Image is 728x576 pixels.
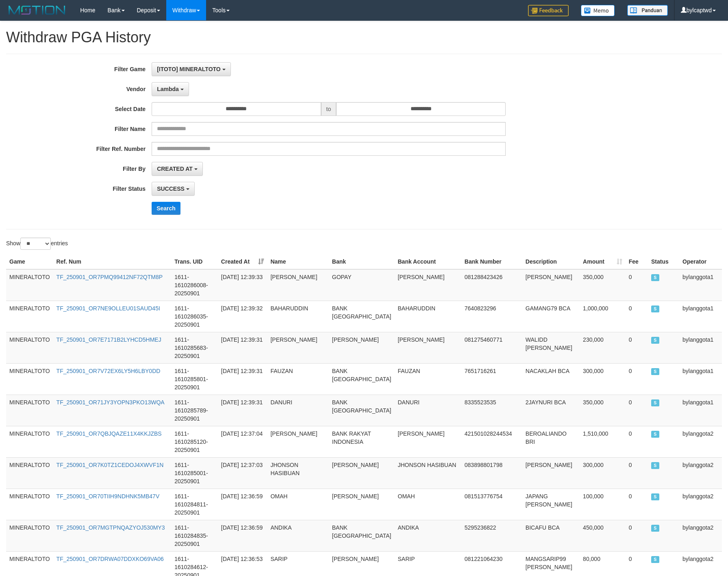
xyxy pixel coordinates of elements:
a: TF_250901_OR7E7171B2LYHCD5HMEJ [57,336,161,343]
td: MINERALTOTO [6,363,53,395]
td: 1,510,000 [580,426,626,457]
td: bylanggota2 [679,457,722,489]
td: bylanggota2 [679,489,722,520]
td: 450,000 [580,520,626,551]
a: TF_250901_OR7V72EX6LY5H6LBY0DD [57,368,161,374]
td: ANDIKA [267,520,328,551]
td: 1611-1610285120-20250901 [171,426,218,457]
span: CREATED AT [157,166,193,172]
td: [PERSON_NAME] [329,489,395,520]
th: Fee [626,254,648,269]
td: bylanggota2 [679,520,722,551]
td: 100,000 [580,489,626,520]
td: [DATE] 12:37:04 [218,426,267,457]
td: [PERSON_NAME] [329,457,395,489]
td: 0 [626,489,648,520]
th: Game [6,254,53,269]
td: MINERALTOTO [6,332,53,363]
span: SUCCESS [651,305,659,312]
td: [DATE] 12:37:03 [218,457,267,489]
td: [PERSON_NAME] [395,426,461,457]
td: 8335523535 [461,395,522,426]
td: 0 [626,395,648,426]
a: TF_250901_OR7QBJQAZE11X4KKJZBS [57,430,162,437]
a: TF_250901_OR7NE9OLLEU01SAUD45I [57,305,160,312]
td: bylanggota1 [679,269,722,301]
td: 1611-1610286035-20250901 [171,301,218,332]
td: 081275460771 [461,332,522,363]
td: GAMANG79 BCA [522,301,580,332]
td: FAUZAN [267,363,328,395]
td: bylanggota2 [679,426,722,457]
span: SUCCESS [651,274,659,281]
th: Ref. Num [53,254,172,269]
td: BICAFU BCA [522,520,580,551]
td: 0 [626,269,648,301]
span: SUCCESS [651,525,659,532]
td: 081288423426 [461,269,522,301]
td: [DATE] 12:39:32 [218,301,267,332]
td: NACAKLAH BCA [522,363,580,395]
td: MINERALTOTO [6,395,53,426]
td: 0 [626,457,648,489]
td: 421501028244534 [461,426,522,457]
a: TF_250901_OR71JY3YOPN3PKO13WQA [57,399,165,406]
td: JHONSON HASIBUAN [267,457,328,489]
td: [DATE] 12:36:59 [218,520,267,551]
td: 083898801798 [461,457,522,489]
td: 5295236822 [461,520,522,551]
img: MOTION_logo.png [6,4,68,16]
td: BANK RAKYAT INDONESIA [329,426,395,457]
th: Amount: activate to sort column ascending [580,254,626,269]
td: bylanggota1 [679,363,722,395]
td: BANK [GEOGRAPHIC_DATA] [329,363,395,395]
td: JHONSON HASIBUAN [395,457,461,489]
td: 1611-1610285789-20250901 [171,395,218,426]
th: Bank Account [395,254,461,269]
td: BAHARUDDIN [267,301,328,332]
td: [PERSON_NAME] [522,269,580,301]
button: [ITOTO] MINERALTOTO [152,62,230,76]
td: [DATE] 12:39:31 [218,395,267,426]
span: SUCCESS [651,399,659,406]
th: Bank Number [461,254,522,269]
button: Lambda [152,82,189,96]
th: Trans. UID [171,254,218,269]
span: SUCCESS [157,185,185,192]
td: JAPANG [PERSON_NAME] [522,489,580,520]
td: bylanggota1 [679,332,722,363]
td: MINERALTOTO [6,269,53,301]
td: [DATE] 12:39:33 [218,269,267,301]
td: MINERALTOTO [6,520,53,551]
td: 0 [626,520,648,551]
td: DANURI [395,395,461,426]
td: bylanggota1 [679,301,722,332]
th: Created At: activate to sort column ascending [218,254,267,269]
span: SUCCESS [651,337,659,344]
td: [PERSON_NAME] [395,269,461,301]
td: 2JAYNURI BCA [522,395,580,426]
td: 1611-1610285683-20250901 [171,332,218,363]
span: SUCCESS [651,462,659,469]
td: 7640823296 [461,301,522,332]
th: Name [267,254,328,269]
td: ANDIKA [395,520,461,551]
td: BEROALIANDO BRI [522,426,580,457]
button: CREATED AT [152,162,203,176]
td: [PERSON_NAME] [267,269,328,301]
td: BANK [GEOGRAPHIC_DATA] [329,395,395,426]
td: 1611-1610285001-20250901 [171,457,218,489]
select: Showentries [20,238,51,250]
a: TF_250901_OR7DRWA07DDXKO69VA06 [57,556,164,562]
td: WALIDD [PERSON_NAME] [522,332,580,363]
td: [DATE] 12:39:31 [218,363,267,395]
td: 0 [626,426,648,457]
span: to [321,102,337,116]
td: 081513776754 [461,489,522,520]
span: SUCCESS [651,368,659,375]
a: TF_250901_OR70TIIH9NDHNK5MB47V [57,493,160,500]
td: [PERSON_NAME] [395,332,461,363]
td: MINERALTOTO [6,489,53,520]
label: Show entries [6,238,68,250]
td: OMAH [267,489,328,520]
